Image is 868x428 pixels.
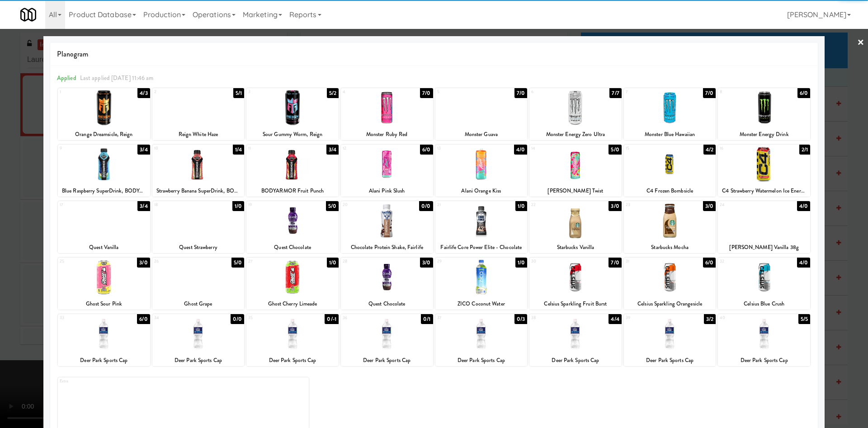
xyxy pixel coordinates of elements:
div: ZICO Coconut Water [435,298,528,310]
div: [PERSON_NAME] Vanilla 38g [718,242,810,253]
div: 12 [343,145,387,152]
div: 3/0 [703,201,716,211]
div: 316/0Celsius Sparkling Orangesicle [624,258,716,310]
div: Deer Park Sports Cap [248,355,337,366]
div: Monster Ruby Red [342,129,432,140]
div: Orange Dreamsicle, Reign [58,129,150,140]
div: 7/7 [609,88,621,98]
div: 5 [437,88,481,96]
div: [PERSON_NAME] Twist [531,185,620,197]
div: Monster Ruby Red [341,129,433,140]
div: Deer Park Sports Cap [531,355,620,366]
div: 5/0 [231,258,244,268]
div: 25 [60,258,104,265]
div: Monster Energy Zero Ultra [531,129,620,140]
div: 340/0Deer Park Sports Cap [152,314,245,366]
div: 265/0Ghost Grape [152,258,245,310]
div: 28 [343,258,387,265]
div: 20 [343,201,387,209]
div: Starbucks Vanilla [529,242,622,253]
div: 1 [60,88,104,96]
div: 405/5Deer Park Sports Cap [718,314,810,366]
div: 7/0 [703,88,716,98]
div: 162/1C4 Strawberry Watermelon Ice Energy Drink [718,145,810,197]
div: 38 [531,314,576,322]
div: 93/4Blue Raspberry SuperDrink, BODYARMOR [58,145,150,197]
div: 21 [437,201,481,209]
div: 26 [154,258,198,265]
div: 211/0Fairlife Core Power Elite - Chocolate [435,201,528,253]
div: 47/0Monster Ruby Red [341,88,433,140]
div: 2 [154,88,198,96]
div: 5/5 [798,314,810,324]
div: Fairlife Core Power Elite - Chocolate [435,242,528,253]
span: Last applied [DATE] 11:46 am [80,74,154,82]
div: Blue Raspberry SuperDrink, BODYARMOR [59,185,149,197]
div: 7/0 [514,88,527,98]
div: 6/0 [420,145,433,155]
div: Deer Park Sports Cap [718,355,810,366]
div: 5/0 [326,201,339,211]
div: 36 [343,314,387,322]
div: 360/1Deer Park Sports Cap [341,314,433,366]
img: Micromart [20,7,36,23]
div: Deer Park Sports Cap [435,355,528,366]
div: 336/0Deer Park Sports Cap [58,314,150,366]
div: Deer Park Sports Cap [58,355,150,366]
div: 4/0 [797,201,810,211]
div: 0/3 [514,314,527,324]
div: 271/0Ghost Cherry Limeade [246,258,339,310]
div: 253/0Ghost Sour Pink [58,258,150,310]
div: Alani Pink Slush [342,185,432,197]
div: Deer Park Sports Cap [341,355,433,366]
div: 0/0 [231,314,244,324]
div: 350/-1Deer Park Sports Cap [246,314,339,366]
div: Ghost Sour Pink [58,298,150,310]
div: Quest Chocolate [342,298,432,310]
div: 40 [720,314,764,322]
div: 1/0 [232,201,244,211]
div: 35/2Sour Gummy Worm, Reign [246,88,339,140]
div: 134/0Alani Orange Kiss [435,145,528,197]
div: 4/3 [137,88,150,98]
div: 14 [531,145,576,152]
div: 195/0Quest Chocolate [246,201,339,253]
div: Quest Strawberry [152,242,245,253]
div: 13 [437,145,481,152]
div: Strawberry Banana SuperDrink, BODYARMOR [154,185,243,197]
div: [PERSON_NAME] Vanilla 38g [719,242,809,253]
div: Sour Gummy Worm, Reign [248,129,337,140]
div: 27 [248,258,292,265]
div: 6/0 [703,258,716,268]
div: 283/0Quest Chocolate [341,258,433,310]
div: BODYARMOR Fruit Punch [246,185,339,197]
div: 15 [626,145,670,152]
div: Reign White Haze [154,129,243,140]
div: 1/0 [327,258,339,268]
div: 0/-1 [325,314,338,324]
div: ZICO Coconut Water [437,298,526,310]
div: Reign White Haze [152,129,245,140]
div: 1/0 [515,201,527,211]
div: 7 [626,88,670,96]
div: Celsius Blue Crush [718,298,810,310]
div: Monster Blue Hawaiian [625,129,715,140]
div: [PERSON_NAME] Twist [529,185,622,197]
div: Fairlife Core Power Elite - Chocolate [437,242,526,253]
div: Deer Park Sports Cap [152,355,245,366]
div: Ghost Cherry Limeade [248,298,337,310]
div: Monster Guava [437,129,526,140]
div: Deer Park Sports Cap [154,355,243,366]
div: C4 Frozen Bombsicle [625,185,715,197]
div: 101/4Strawberry Banana SuperDrink, BODYARMOR [152,145,245,197]
div: Deer Park Sports Cap [719,355,809,366]
div: 3/2 [704,314,716,324]
div: Alani Orange Kiss [435,185,528,197]
div: 181/0Quest Strawberry [152,201,245,253]
div: Ghost Grape [152,298,245,310]
div: 57/0Monster Guava [435,88,528,140]
div: 307/0Celsius Sparkling Fruit Burst [529,258,622,310]
div: Quest Chocolate [341,298,433,310]
div: 384/4Deer Park Sports Cap [529,314,622,366]
a: × [857,29,864,57]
